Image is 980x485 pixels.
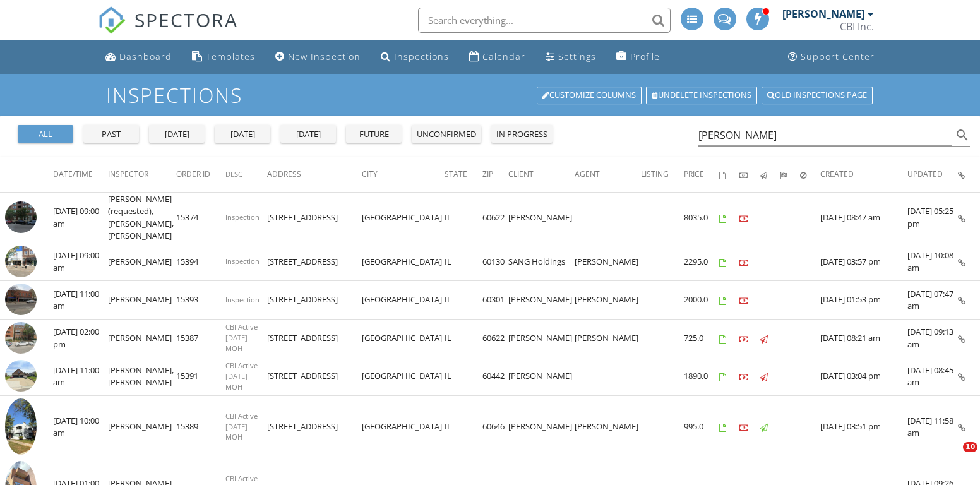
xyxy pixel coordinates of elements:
td: IL [445,281,482,320]
div: all [23,128,68,141]
td: [DATE] 10:00 am [53,395,108,458]
span: SPECTORA [134,6,238,33]
button: [DATE] [215,125,270,143]
th: Created: Not sorted. [820,157,907,192]
a: Calendar [464,45,530,69]
div: unconfirmed [417,128,476,141]
td: [GEOGRAPHIC_DATA] [362,193,445,242]
td: 725.0 [684,319,719,357]
button: past [83,125,139,143]
th: Canceled: Not sorted. [800,157,820,192]
td: [GEOGRAPHIC_DATA] [362,319,445,357]
td: [DATE] 05:25 pm [907,193,958,242]
td: [PERSON_NAME] [508,357,575,396]
th: City: Not sorted. [362,157,445,192]
td: [STREET_ADDRESS] [267,319,362,357]
div: Dashboard [119,51,172,63]
div: Settings [558,51,596,63]
th: Client: Not sorted. [508,157,575,192]
h1: Inspections [106,84,874,106]
button: all [18,125,73,143]
td: [DATE] 08:47 am [820,193,907,242]
button: [DATE] [149,125,205,143]
th: Listing: Not sorted. [641,157,684,192]
img: streetview [5,322,37,354]
div: past [88,128,134,141]
div: future [351,128,397,141]
td: [PERSON_NAME] [108,281,176,320]
span: Inspector [108,169,148,179]
th: Updated: Not sorted. [907,157,958,192]
td: [GEOGRAPHIC_DATA] [362,357,445,396]
a: Undelete inspections [646,87,757,104]
div: CBI Inc. [840,20,874,33]
td: [PERSON_NAME] [508,193,575,242]
button: future [346,125,402,143]
th: Date/Time: Not sorted. [53,157,108,192]
td: 60442 [482,357,508,396]
span: CBI Active [DATE] MOH [225,411,258,442]
td: 60622 [482,319,508,357]
td: [PERSON_NAME] [575,242,641,281]
span: Agent [575,169,600,179]
th: Published: Not sorted. [760,157,780,192]
td: [DATE] 02:00 pm [53,319,108,357]
td: 60646 [482,395,508,458]
td: [DATE] 03:51 pm [820,395,907,458]
th: Agreements signed: Not sorted. [719,157,739,192]
img: streetview [5,360,37,392]
a: Inspections [376,45,454,69]
th: Zip: Not sorted. [482,157,508,192]
th: Order ID: Not sorted. [176,157,225,192]
td: IL [445,319,482,357]
td: [DATE] 08:21 am [820,319,907,357]
div: Calendar [482,51,525,63]
th: Submitted: Not sorted. [780,157,800,192]
div: Support Center [801,51,875,63]
a: Old inspections page [762,87,873,104]
span: Address [267,169,301,179]
td: [DATE] 11:58 am [907,395,958,458]
td: [DATE] 10:08 am [907,242,958,281]
th: Inspector: Not sorted. [108,157,176,192]
th: Price: Not sorted. [684,157,719,192]
td: [STREET_ADDRESS] [267,395,362,458]
td: 15389 [176,395,225,458]
th: Paid: Not sorted. [739,157,760,192]
span: Date/Time [53,169,93,179]
td: [PERSON_NAME] [508,281,575,320]
img: 9558875%2Freports%2F5fdfa1aa-9b9b-4ad6-b367-e922a42b67b3%2Fcover_photos%2Fp9QVE9pIvVwXlGuHSyOE%2F... [5,398,37,455]
td: IL [445,395,482,458]
td: [DATE] 09:00 am [53,193,108,242]
iframe: Intercom live chat [937,442,967,472]
td: [DATE] 03:04 pm [820,357,907,396]
div: [DATE] [154,128,200,141]
div: [DATE] [220,128,265,141]
input: Search everything... [418,8,671,33]
td: [PERSON_NAME] (requested), [PERSON_NAME], [PERSON_NAME] [108,193,176,242]
span: Inspection [225,295,260,304]
a: Profile [611,45,665,69]
div: in progress [496,128,547,141]
button: unconfirmed [412,125,481,143]
img: streetview [5,246,37,277]
span: 10 [963,442,977,452]
td: [PERSON_NAME] [508,395,575,458]
td: 15387 [176,319,225,357]
span: Order ID [176,169,210,179]
span: CBI Active [DATE] MOH [225,361,258,392]
td: 2295.0 [684,242,719,281]
td: [PERSON_NAME] [108,242,176,281]
td: [GEOGRAPHIC_DATA] [362,281,445,320]
td: [PERSON_NAME] [108,319,176,357]
span: Desc [225,169,242,179]
div: Profile [630,51,660,63]
a: Dashboard [100,45,177,69]
td: 8035.0 [684,193,719,242]
span: Inspection [225,212,260,222]
td: [DATE] 11:00 am [53,357,108,396]
span: CBI Active [DATE] MOH [225,322,258,353]
td: [DATE] 11:00 am [53,281,108,320]
img: The Best Home Inspection Software - Spectora [98,6,126,34]
td: 15393 [176,281,225,320]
